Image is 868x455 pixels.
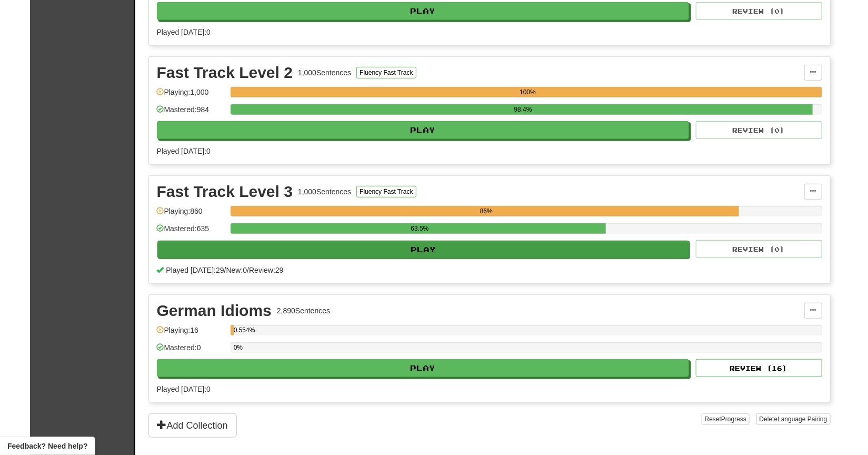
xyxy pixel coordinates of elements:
button: Review (0) [696,240,822,258]
div: 2,890 Sentences [277,305,330,316]
span: Progress [721,416,746,423]
span: Played [DATE]: 0 [157,147,211,155]
div: Playing: 16 [157,325,225,342]
div: Playing: 1,000 [157,87,225,104]
button: ResetProgress [702,413,750,425]
div: Mastered: 0 [157,342,225,360]
div: 86% [234,206,739,216]
span: Review: 29 [249,266,283,274]
div: Playing: 860 [157,206,225,223]
div: 63.5% [234,223,606,234]
span: / [224,266,226,274]
div: 100% [234,87,822,97]
span: Played [DATE]: 0 [157,28,211,36]
button: Review (0) [696,2,822,20]
div: 1,000 Sentences [298,186,351,197]
button: Play [157,2,690,20]
button: Review (0) [696,121,822,139]
span: Open feedback widget [7,441,87,451]
span: / [247,266,249,274]
button: Play [157,121,690,139]
button: Fluency Fast Track [356,186,416,197]
div: Fast Track Level 3 [157,184,293,200]
span: Language Pairing [777,416,827,423]
div: 98.4% [234,104,813,115]
button: Add Collection [148,413,237,438]
span: Played [DATE]: 29 [166,266,224,274]
span: New: 0 [226,266,247,274]
button: Fluency Fast Track [356,67,416,78]
button: Play [157,359,690,377]
button: Review (16) [696,359,822,377]
span: Played [DATE]: 0 [157,385,211,393]
button: DeleteLanguage Pairing [756,413,831,425]
button: Play [157,241,690,259]
div: 1,000 Sentences [298,67,351,78]
div: Mastered: 984 [157,104,225,122]
div: Mastered: 635 [157,223,225,241]
div: Fast Track Level 2 [157,65,293,81]
div: German Idioms [157,303,272,319]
